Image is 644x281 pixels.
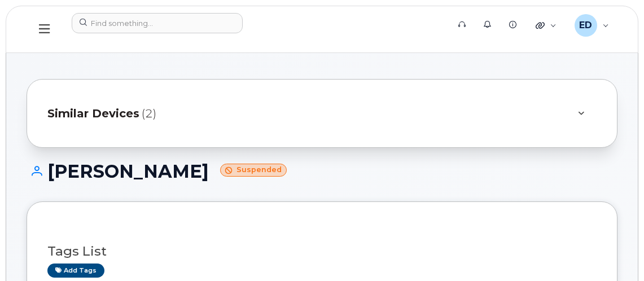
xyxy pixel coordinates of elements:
[47,106,139,122] span: Similar Devices
[27,161,617,181] h1: [PERSON_NAME]
[142,106,156,122] span: (2)
[47,264,104,278] a: Add tags
[220,164,287,177] small: Suspended
[47,244,597,258] h3: Tags List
